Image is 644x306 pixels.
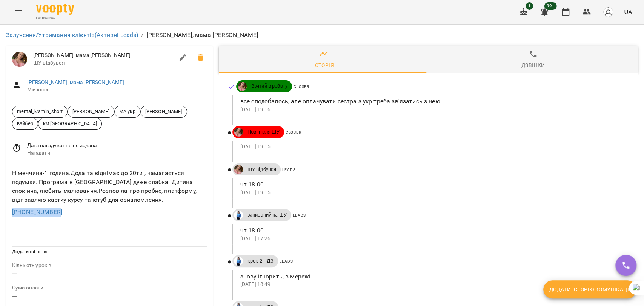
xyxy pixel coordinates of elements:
[38,120,101,127] span: км [GEOGRAPHIC_DATA]
[286,130,301,134] span: Closer
[68,108,114,115] span: [PERSON_NAME]
[243,258,278,264] span: крок 2 НДЗ
[11,167,208,206] div: Німеччина-1 година.Дода та віднімає до 20ти , намагається подумки. Програма в [GEOGRAPHIC_DATA] д...
[240,235,626,243] p: [DATE] 17:26
[12,262,207,269] p: field-description
[526,2,533,10] span: 1
[115,108,140,115] span: МА укр
[27,142,207,149] span: Дата нагадування не задана
[36,4,74,15] img: Voopty Logo
[313,61,334,70] div: Історія
[624,8,632,16] span: UA
[27,149,207,157] span: Нагадати
[240,272,626,281] p: знову ігнорить, в мережі
[232,128,243,137] a: ДТ Бойко Юлія\укр.мов\шч \ма\укр мова\математика https://us06web.zoom.us/j/84886035086
[243,212,291,218] span: записаний на ШУ
[240,143,626,151] p: [DATE] 19:15
[27,79,124,85] a: [PERSON_NAME], мама [PERSON_NAME]
[6,31,638,40] nav: breadcrumb
[27,86,207,94] span: Мій клієнт
[234,128,243,137] img: ДТ Бойко Юлія\укр.мов\шч \ма\укр мова\математика https://us06web.zoom.us/j/84886035086
[240,106,626,114] p: [DATE] 19:16
[12,269,207,278] p: ---
[240,180,626,189] p: чт.18.00
[603,7,613,17] img: avatar_s.png
[12,208,62,215] a: [PHONE_NUMBER]
[243,129,284,135] span: Нові після ШУ
[234,257,243,266] img: Дащенко Аня
[240,189,626,197] p: [DATE] 19:15
[141,31,143,40] li: /
[12,108,67,115] span: mental_kramin_short
[293,213,306,217] span: Leads
[6,31,138,38] a: Залучення/Утримання клієнтів(Активні Leads)
[282,168,295,172] span: Leads
[521,61,545,70] div: Дзвінки
[621,5,635,19] button: UA
[240,281,626,288] p: [DATE] 18:49
[234,211,243,220] img: Дащенко Аня
[544,2,557,10] span: 99+
[240,97,626,106] p: все сподобалось, але оплачувати сестра з укр треба зв'язатись з нею
[247,83,292,89] span: Взятий в роботу
[232,165,243,174] a: ДТ Бойко Юлія\укр.мов\шч \ма\укр мова\математика https://us06web.zoom.us/j/84886035086
[36,15,74,20] span: For Business
[236,82,247,91] a: ДТ Бойко Юлія\укр.мов\шч \ма\укр мова\математика https://us06web.zoom.us/j/84886035086
[234,165,243,174] img: ДТ Бойко Юлія\укр.мов\шч \ма\укр мова\математика https://us06web.zoom.us/j/84886035086
[243,166,281,173] span: ШУ відбувся
[12,52,27,67] img: ДТ Бойко Юлія\укр.мов\шч \ма\укр мова\математика https://us06web.zoom.us/j/84886035086
[280,259,293,263] span: Leads
[147,31,258,40] p: [PERSON_NAME], мама [PERSON_NAME]
[12,249,48,254] span: Додаткові поля
[240,226,626,235] p: чт.18.00
[33,52,174,59] span: [PERSON_NAME], мама [PERSON_NAME]
[9,3,27,21] button: Menu
[294,85,309,89] span: Closer
[141,108,187,115] span: [PERSON_NAME]
[238,82,247,91] img: ДТ Бойко Юлія\укр.мов\шч \ма\укр мова\математика https://us06web.zoom.us/j/84886035086
[232,257,243,266] a: Дащенко Аня
[12,284,207,292] p: field-description
[12,120,38,127] span: вайбер
[549,285,630,294] span: Додати історію комунікації
[33,59,174,67] span: ШУ відбувся
[12,292,207,301] p: ---
[232,211,243,220] a: Дащенко Аня
[543,280,636,298] button: Додати історію комунікації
